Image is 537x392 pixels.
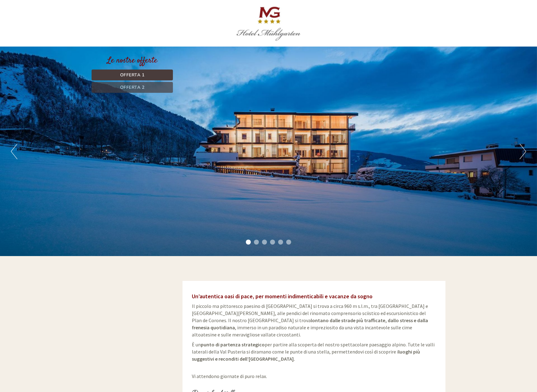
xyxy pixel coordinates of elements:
span: Vi attendono giornate di puro relax. [192,366,267,379]
div: Le nostre offerte [92,55,173,66]
strong: lontano dalle strade più trafficate, dallo stress e dalla frenesia quotidiana [192,317,428,331]
span: Offerta 1 [120,72,145,78]
strong: punto di partenza strategico [201,341,265,348]
span: Un’autentica oasi di pace, per momenti indimenticabili e vacanze da sogno [192,293,372,300]
button: Previous [11,144,17,159]
button: Next [520,144,526,159]
span: È un per partire alla scoperta del nostro spettacolare paesaggio alpino. Tutte le valli laterali ... [192,341,435,362]
span: Il piccolo ma pittoresco paesino di [GEOGRAPHIC_DATA] si trova a circa 960 m s.l.m., tra [GEOGRAP... [192,303,428,337]
span: Offerta 2 [120,84,145,90]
